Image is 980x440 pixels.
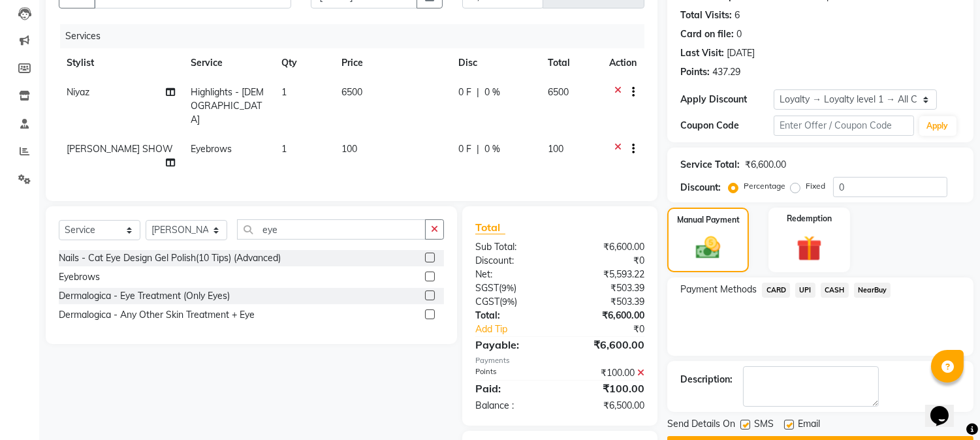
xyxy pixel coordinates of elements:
th: Disc [450,48,540,78]
div: Paid: [466,381,560,396]
span: [PERSON_NAME] SHOW [67,143,173,155]
div: ( ) [466,281,560,295]
input: Search or Scan [237,219,426,240]
div: ₹6,600.00 [560,337,655,353]
div: 0 [736,27,742,41]
span: | [477,142,479,156]
div: Card on file: [680,27,734,41]
div: ₹5,593.22 [560,268,655,281]
div: ₹6,500.00 [560,399,655,413]
div: [DATE] [727,46,755,60]
div: Total Visits: [680,8,732,22]
div: ₹503.39 [560,295,655,309]
span: 9% [501,283,514,293]
span: Highlights - [DEMOGRAPHIC_DATA] [191,86,264,125]
div: Description: [680,373,733,386]
div: 437.29 [712,65,740,79]
div: Dermalogica - Eye Treatment (Only Eyes) [59,289,230,303]
div: Apply Discount [680,93,774,106]
span: SMS [754,417,774,433]
div: Nails - Cat Eye Design Gel Polish(10 Tips) (Advanced) [59,251,281,265]
span: NearBuy [854,283,891,298]
div: Net: [466,268,560,281]
span: CASH [821,283,849,298]
label: Redemption [787,213,832,225]
div: Coupon Code [680,119,774,133]
div: Sub Total: [466,240,560,254]
div: ₹100.00 [560,381,655,396]
span: 6500 [341,86,362,98]
span: 1 [281,143,287,155]
div: Dermalogica - Any Other Skin Treatment + Eye [59,308,255,322]
div: Points [466,366,560,380]
div: Total: [466,309,560,322]
th: Service [183,48,274,78]
div: Points: [680,65,710,79]
span: Niyaz [67,86,89,98]
th: Total [541,48,602,78]
span: 100 [341,143,357,155]
div: ₹6,600.00 [745,158,786,172]
span: 0 F [458,142,471,156]
span: Send Details On [667,417,735,433]
div: ₹0 [560,254,655,268]
span: UPI [795,283,815,298]
div: Payments [475,355,644,366]
div: Payable: [466,337,560,353]
th: Qty [274,48,334,78]
div: Balance : [466,399,560,413]
span: 0 F [458,86,471,99]
div: ( ) [466,295,560,309]
div: 6 [735,8,740,22]
img: _cash.svg [688,234,727,262]
span: CGST [475,296,499,307]
label: Percentage [744,180,785,192]
iframe: chat widget [925,388,967,427]
div: Eyebrows [59,270,100,284]
th: Stylist [59,48,183,78]
span: | [477,86,479,99]
span: 1 [281,86,287,98]
span: CARD [762,283,790,298]
div: ₹0 [576,322,655,336]
th: Action [601,48,644,78]
div: Service Total: [680,158,740,172]
span: 0 % [484,142,500,156]
a: Add Tip [466,322,576,336]
span: 0 % [484,86,500,99]
div: Discount: [680,181,721,195]
th: Price [334,48,450,78]
div: ₹6,600.00 [560,240,655,254]
label: Manual Payment [677,214,740,226]
div: ₹6,600.00 [560,309,655,322]
input: Enter Offer / Coupon Code [774,116,913,136]
span: 6500 [548,86,569,98]
span: SGST [475,282,499,294]
span: Eyebrows [191,143,232,155]
img: _gift.svg [789,232,830,264]
div: Last Visit: [680,46,724,60]
div: ₹100.00 [560,366,655,380]
label: Fixed [806,180,825,192]
button: Apply [919,116,956,136]
div: ₹503.39 [560,281,655,295]
span: Total [475,221,505,234]
span: Payment Methods [680,283,757,296]
div: Services [60,24,654,48]
span: 100 [548,143,564,155]
span: Email [798,417,820,433]
span: 9% [502,296,514,307]
div: Discount: [466,254,560,268]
